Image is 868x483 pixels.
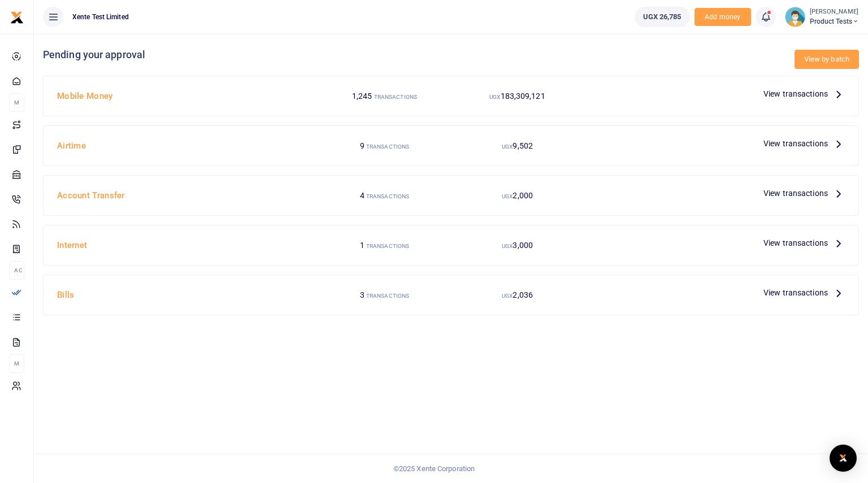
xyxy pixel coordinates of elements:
[43,49,859,61] h4: Pending your approval
[57,239,314,251] h4: Internet
[360,241,364,250] span: 1
[763,187,828,199] span: View transactions
[635,7,690,27] a: UGX 26,785
[360,290,364,299] span: 3
[57,189,314,202] h4: Account Transfer
[513,241,533,250] span: 3,000
[630,7,695,27] li: Wallet ballance
[366,143,409,150] small: TRANSACTIONS
[513,191,533,200] span: 2,000
[810,16,859,27] span: Product Tests
[763,237,828,249] span: View transactions
[513,141,533,150] span: 9,502
[785,7,805,27] img: profile-user
[502,243,513,249] small: UGX
[501,92,545,101] span: 183,309,121
[360,191,364,200] span: 4
[366,293,409,299] small: TRANSACTIONS
[695,12,751,20] a: Add money
[68,12,133,22] span: Xente Test Limited
[10,11,24,24] img: logo-small
[502,143,513,150] small: UGX
[9,354,24,373] li: M
[763,137,828,150] span: View transactions
[830,445,857,472] div: Open Intercom Messenger
[763,286,828,299] span: View transactions
[810,7,859,17] small: [PERSON_NAME]
[57,289,314,301] h4: Bills
[9,93,24,112] li: M
[10,12,24,21] a: logo-small logo-large logo-large
[57,90,314,102] h4: Mobile Money
[374,94,417,100] small: TRANSACTIONS
[366,193,409,199] small: TRANSACTIONS
[366,243,409,249] small: TRANSACTIONS
[695,8,751,27] li: Toup your wallet
[502,193,513,199] small: UGX
[360,141,364,150] span: 9
[502,293,513,299] small: UGX
[695,8,751,27] span: Add money
[513,290,533,299] span: 2,036
[643,11,682,23] span: UGX 26,785
[489,94,500,100] small: UGX
[352,92,372,101] span: 1,245
[57,140,314,152] h4: Airtime
[795,50,859,69] a: View by batch
[763,88,828,100] span: View transactions
[9,261,24,280] li: Ac
[785,7,859,27] a: profile-user [PERSON_NAME] Product Tests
